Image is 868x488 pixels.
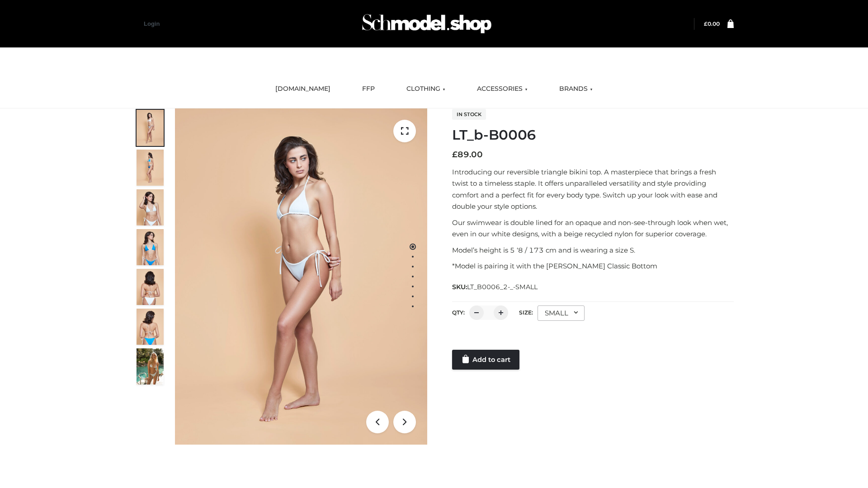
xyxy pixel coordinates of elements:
[704,20,708,27] span: £
[137,309,164,345] img: ArielClassicBikiniTop_CloudNine_AzureSky_OW114ECO_8-scaled.jpg
[137,269,164,305] img: ArielClassicBikiniTop_CloudNine_AzureSky_OW114ECO_7-scaled.jpg
[452,150,458,160] span: £
[452,109,486,120] span: In stock
[704,20,720,27] a: £0.00
[452,150,483,160] bdi: 89.00
[452,282,538,292] span: SKU:
[452,350,519,370] a: Add to cart
[452,127,734,143] h1: LT_b-B0006
[452,244,734,256] p: Model’s height is 5 ‘8 / 173 cm and is wearing a size S.
[355,79,382,99] a: FFP
[137,189,164,225] img: ArielClassicBikiniTop_CloudNine_AzureSky_OW114ECO_3-scaled.jpg
[452,217,734,240] p: Our swimwear is double lined for an opaque and non-see-through look when wet, even in our white d...
[137,348,164,385] img: Arieltop_CloudNine_AzureSky2.jpg
[137,229,164,265] img: ArielClassicBikiniTop_CloudNine_AzureSky_OW114ECO_4-scaled.jpg
[400,79,452,99] a: CLOTHING
[452,260,734,272] p: *Model is pairing it with the [PERSON_NAME] Classic Bottom
[175,108,427,445] img: ArielClassicBikiniTop_CloudNine_AzureSky_OW114ECO_1
[137,110,164,146] img: ArielClassicBikiniTop_CloudNine_AzureSky_OW114ECO_1-scaled.jpg
[452,166,734,212] p: Introducing our reversible triangle bikini top. A masterpiece that brings a fresh twist to a time...
[452,309,465,316] label: QTY:
[467,283,538,291] span: LT_B0006_2-_-SMALL
[704,20,720,27] bdi: 0.00
[144,20,160,27] a: Login
[359,6,495,42] img: Schmodel Admin 964
[470,79,534,99] a: ACCESSORIES
[269,79,337,99] a: [DOMAIN_NAME]
[552,79,599,99] a: BRANDS
[538,305,585,321] div: SMALL
[137,150,164,186] img: ArielClassicBikiniTop_CloudNine_AzureSky_OW114ECO_2-scaled.jpg
[519,309,533,316] label: Size:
